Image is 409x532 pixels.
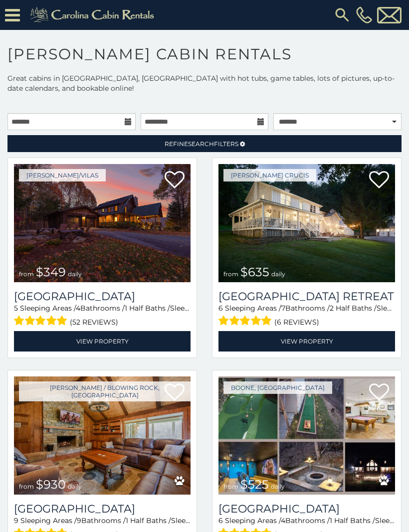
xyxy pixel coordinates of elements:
span: from [19,483,34,490]
h3: Diamond Creek Lodge [14,290,191,303]
a: Boone, [GEOGRAPHIC_DATA] [223,381,332,394]
span: 1 Half Baths / [126,516,171,525]
a: View Property [218,331,395,352]
a: RefineSearchFilters [7,135,402,152]
a: [GEOGRAPHIC_DATA] [14,502,191,516]
a: Diamond Creek Lodge from $349 daily [14,164,191,282]
a: [GEOGRAPHIC_DATA] [218,502,395,516]
h3: Valley Farmhouse Retreat [218,290,395,303]
span: daily [271,270,285,278]
span: daily [271,483,285,490]
a: Wildlife Manor from $525 daily [218,376,395,495]
a: [PERSON_NAME] / Blowing Rock, [GEOGRAPHIC_DATA] [19,381,191,401]
h3: Wildlife Manor [218,502,395,516]
img: Appalachian Mountain Lodge [14,376,191,495]
span: daily [68,270,82,278]
span: Search [188,140,214,148]
a: Valley Farmhouse Retreat from $635 daily [218,164,395,282]
a: [PHONE_NUMBER] [354,6,375,23]
span: $525 [240,477,269,492]
div: Sleeping Areas / Bathrooms / Sleeps: [14,303,191,329]
span: from [19,270,34,278]
span: 4 [76,304,80,313]
span: 7 [281,304,285,313]
a: View Property [14,331,191,352]
span: (6 reviews) [274,316,319,329]
span: (52 reviews) [70,316,118,329]
span: Refine Filters [165,140,238,148]
span: 1 Half Baths / [330,516,375,525]
span: from [223,483,238,490]
img: Khaki-logo.png [25,5,163,25]
span: 9 [14,516,18,525]
span: daily [68,483,82,490]
a: Add to favorites [369,170,389,191]
span: 5 [14,304,18,313]
div: Sleeping Areas / Bathrooms / Sleeps: [218,303,395,329]
span: 9 [77,516,81,525]
span: $930 [36,477,66,492]
span: from [223,270,238,278]
img: Wildlife Manor [218,376,395,495]
span: 1 Half Baths / [125,304,170,313]
a: Add to favorites [369,382,389,403]
a: [GEOGRAPHIC_DATA] [14,290,191,303]
a: Add to favorites [165,170,185,191]
span: $635 [240,265,269,279]
a: Appalachian Mountain Lodge from $930 daily [14,376,191,495]
img: Diamond Creek Lodge [14,164,191,282]
a: [PERSON_NAME] Crucis [223,169,316,181]
img: search-regular.svg [333,6,351,24]
span: $349 [36,265,66,279]
span: 2 Half Baths / [330,304,377,313]
a: [GEOGRAPHIC_DATA] Retreat [218,290,395,303]
h3: Appalachian Mountain Lodge [14,502,191,516]
span: 6 [218,516,223,525]
span: 4 [281,516,285,525]
span: 6 [218,304,223,313]
img: Valley Farmhouse Retreat [218,164,395,282]
a: [PERSON_NAME]/Vilas [19,169,106,181]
